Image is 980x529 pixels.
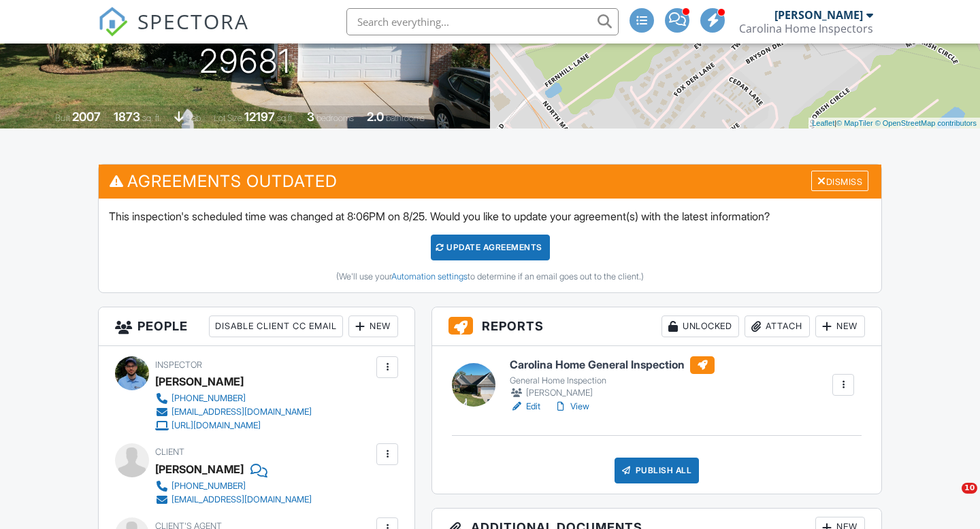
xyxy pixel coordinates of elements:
[367,109,384,124] div: 2.0
[510,356,715,400] a: Carolina Home General Inspection General Home Inspection [PERSON_NAME]
[808,118,980,129] div: |
[811,171,868,192] div: Dismiss
[171,420,261,431] div: [URL][DOMAIN_NAME]
[137,7,249,35] span: SPECTORA
[209,315,343,337] div: Disable Client CC Email
[812,119,834,127] a: Leaflet
[99,199,881,292] div: This inspection's scheduled time was changed at 8:06PM on 8/25. Would you like to update your agr...
[155,459,244,479] div: [PERSON_NAME]
[615,458,700,483] div: Publish All
[307,109,314,124] div: 3
[155,360,202,370] span: Inspector
[661,315,739,337] div: Unlocked
[348,315,398,337] div: New
[815,315,865,337] div: New
[745,315,810,337] div: Attach
[510,375,715,386] div: General Home Inspection
[155,371,244,392] div: [PERSON_NAME]
[962,483,977,494] span: 10
[554,400,589,413] a: View
[431,235,550,260] div: Update Agreements
[934,483,966,515] iframe: Intercom live chat
[774,8,863,22] div: [PERSON_NAME]
[510,400,540,413] a: Edit
[98,7,128,37] img: The Best Home Inspection Software - Spectora
[155,405,312,419] a: [EMAIL_ADDRESS][DOMAIN_NAME]
[739,22,873,35] div: Carolina Home Inspectors
[432,307,881,346] h3: Reports
[244,109,275,124] div: 12197
[114,109,140,124] div: 1873
[109,271,871,282] div: (We'll use your to determine if an email goes out to the client.)
[316,113,354,123] span: bedrooms
[510,386,715,400] div: [PERSON_NAME]
[99,307,414,346] h3: People
[155,392,312,405] a: [PHONE_NUMBER]
[386,113,425,123] span: bathrooms
[99,165,881,198] h3: Agreements Outdated
[155,447,184,457] span: Client
[155,479,312,493] a: [PHONE_NUMBER]
[98,18,249,47] a: SPECTORA
[155,419,312,432] a: [URL][DOMAIN_NAME]
[171,481,246,492] div: [PHONE_NUMBER]
[171,407,312,417] div: [EMAIL_ADDRESS][DOMAIN_NAME]
[55,113,70,123] span: Built
[277,113,294,123] span: sq.ft.
[142,113,161,123] span: sq. ft.
[171,494,312,505] div: [EMAIL_ADDRESS][DOMAIN_NAME]
[155,493,312,507] a: [EMAIL_ADDRESS][DOMAIN_NAME]
[510,356,715,374] h6: Carolina Home General Inspection
[836,119,873,127] a: © MapTiler
[875,119,977,127] a: © OpenStreetMap contributors
[214,113,242,123] span: Lot Size
[346,8,619,35] input: Search everything...
[171,393,246,404] div: [PHONE_NUMBER]
[391,271,468,281] a: Automation settings
[186,113,201,123] span: slab
[72,109,101,124] div: 2007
